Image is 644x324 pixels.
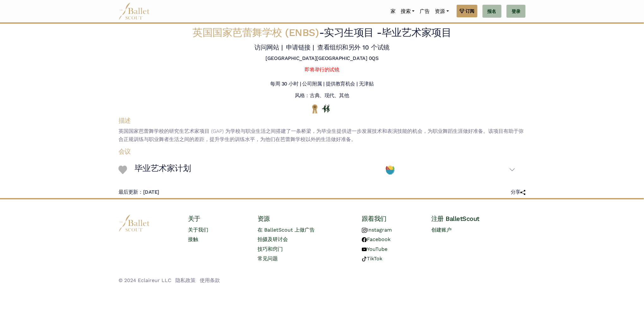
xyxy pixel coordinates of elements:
[435,8,445,14] font: 资源
[367,236,391,242] font: Facebook
[362,256,382,262] a: TikTok
[118,117,131,124] font: 描述
[143,189,159,195] font: [DATE]
[367,246,387,252] font: YouTube
[188,236,198,242] a: 接触
[324,27,382,38] font: 实习生项目 -
[322,104,330,113] img: 亲自
[118,166,127,174] img: 心
[391,8,396,14] font: 家
[118,128,524,142] font: 英国国家芭蕾舞学校的研究生艺术家项目 (GAP) 为学校与职业生活之间搭建了一条桥梁，为毕业生提供进一步发展技术和表演技能的机会，为职业舞蹈生涯做好准备。该项目有助于弥合正规训练与职业舞者生活之...
[507,5,526,18] a: 登录
[362,236,391,242] a: Facebook
[359,81,374,87] font: 无津贴
[118,189,143,195] font: 最后更新：
[258,246,283,252] a: 技巧和窍门
[258,215,270,222] font: 资源
[266,55,379,61] font: [GEOGRAPHIC_DATA][GEOGRAPHIC_DATA] 0QS
[258,236,288,242] a: 拍摄及研讨会
[254,44,283,51] a: 访问网站 |
[118,215,150,232] img: 标识
[362,237,367,242] img: Facebook 徽标
[362,246,387,252] a: YouTube
[192,27,319,38] font: 英国国家芭蕾舞学校 (ENBS)
[118,148,131,155] font: 会议
[362,256,367,262] img: 抖音标志
[417,5,432,18] a: 广告
[302,81,325,87] font: 公司附属 |
[367,227,392,233] font: Instagram
[459,8,465,15] img: gem.svg
[362,228,367,233] img: Instagram 徽标
[420,8,430,14] font: 广告
[270,81,301,87] font: 每周 30 小时 |
[318,44,390,51] a: 查看组织和另外 10 个试镜
[398,5,417,18] a: 搜索
[367,256,382,262] font: TikTok
[175,277,196,283] a: 隐私政策
[432,5,451,18] a: 资源
[311,104,319,114] img: 国家的
[258,227,315,233] a: 在 BalletScout 上做广告
[305,67,339,73] a: 即将举行的试镜
[319,27,324,38] font: -
[362,247,367,252] img: YouTube 徽标
[388,5,398,18] a: 家
[258,256,278,262] a: 常见问题
[362,215,386,222] font: 跟着我们
[188,227,208,233] a: 关于我们
[326,81,358,87] font: 提供教育机会 |
[511,189,520,195] font: 分享
[135,161,515,179] button: 毕业艺术家计划
[382,27,452,38] font: 毕业艺术家项目
[135,163,191,173] font: 毕业艺术家计划
[466,9,475,14] font: 订阅
[258,227,300,233] font: 在 BalletScout 上
[295,92,349,98] font: 风格：古典、现代、其他
[362,227,392,233] a: Instagram
[118,277,171,283] font: © 2024 Eclaireur LLC
[300,227,315,233] font: 做广告
[188,215,200,222] font: 关于
[431,215,479,222] font: 注册 BalletScout
[512,9,520,14] font: 登录
[483,5,501,18] a: 报名
[431,227,452,233] a: 创建账户
[488,9,496,14] font: 报名
[401,8,411,14] font: 搜索
[457,5,477,17] a: 订阅
[200,277,220,283] a: 使用条款
[286,44,314,51] a: 申请链接 |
